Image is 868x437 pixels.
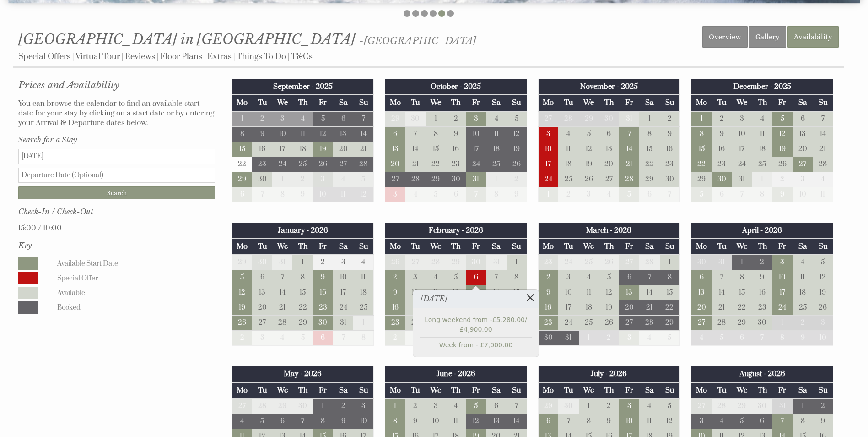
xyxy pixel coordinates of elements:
th: Tu [252,95,272,111]
td: 4 [599,187,619,202]
td: 11 [752,126,772,142]
th: Fr [772,95,793,111]
td: 26 [385,255,405,270]
td: 31 [712,255,732,270]
td: 3 [772,255,793,270]
td: 28 [619,172,639,187]
td: 10 [272,126,292,142]
td: 11 [333,187,353,202]
a: Floor Plans [160,51,202,62]
td: 8 [691,126,712,142]
td: 25 [292,157,313,172]
td: 28 [353,157,373,172]
td: 1 [732,255,752,270]
th: Fr [313,95,333,111]
td: 10 [732,126,752,142]
th: December - 2025 [691,79,833,95]
td: 29 [385,111,405,127]
td: 24 [538,172,558,187]
td: 6 [232,187,252,202]
td: 5 [507,111,527,127]
h3: Key [18,241,215,250]
td: 6 [793,111,813,127]
th: Mo [232,95,252,111]
strike: £5,280.00 [492,316,525,323]
td: 8 [292,270,313,285]
th: Su [813,95,833,111]
td: 6 [333,111,353,127]
th: Th [599,95,619,111]
td: 12 [507,126,527,142]
td: 28 [558,111,578,127]
h3: Check-In / Check-Out [18,207,215,216]
td: 31 [466,172,486,187]
th: Tu [252,239,272,255]
th: January - 2026 [232,223,374,239]
td: 28 [639,255,659,270]
td: 28 [426,255,446,270]
td: 11 [292,126,313,142]
h2: Prices and Availability [18,79,215,91]
td: 15 [691,142,712,157]
th: We [426,239,446,255]
td: 3 [538,126,558,142]
td: 20 [333,142,353,157]
td: 18 [752,142,772,157]
td: 27 [599,172,619,187]
input: Arrival Date [18,149,215,164]
td: 2 [772,172,793,187]
td: 19 [313,142,333,157]
td: 29 [426,172,446,187]
th: Su [813,239,833,255]
td: 18 [292,142,313,157]
td: 2 [446,111,466,127]
td: 30 [252,172,272,187]
a: Things To Do [237,51,286,62]
td: 12 [772,126,793,142]
td: 7 [272,270,292,285]
td: 19 [772,142,793,157]
th: Su [660,239,680,255]
th: Sa [639,239,659,255]
td: 6 [446,187,466,202]
td: 16 [252,142,272,157]
td: 23 [660,157,680,172]
td: 6 [712,187,732,202]
td: 7 [466,187,486,202]
th: April - 2026 [691,223,833,239]
td: 27 [405,255,426,270]
td: 1 [691,111,712,127]
td: 15 [232,142,252,157]
td: 5 [619,187,639,202]
th: Mo [232,239,252,255]
td: 3 [579,187,599,202]
td: 26 [507,157,527,172]
th: Tu [558,239,578,255]
td: 2 [558,187,578,202]
td: 3 [466,111,486,127]
td: 5 [579,126,599,142]
th: We [272,239,292,255]
th: Mo [385,95,405,111]
td: 26 [313,157,333,172]
td: 17 [466,142,486,157]
td: 3 [272,111,292,127]
td: 7 [405,126,426,142]
td: 9 [252,126,272,142]
td: 5 [691,187,712,202]
th: Mo [538,239,558,255]
td: 25 [579,255,599,270]
td: 13 [793,126,813,142]
th: Tu [712,95,732,111]
td: 5 [313,111,333,127]
td: 5 [813,255,833,270]
td: 8 [486,187,507,202]
td: 9 [660,126,680,142]
th: Fr [466,95,486,111]
td: 12 [579,142,599,157]
td: 4 [353,255,373,270]
td: 3 [793,172,813,187]
th: Fr [466,239,486,255]
td: 3 [405,270,426,285]
th: Mo [691,239,712,255]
